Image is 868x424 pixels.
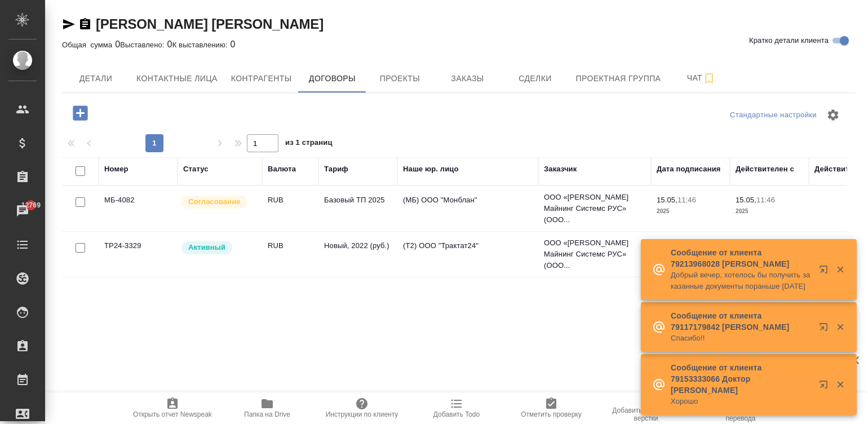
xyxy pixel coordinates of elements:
[69,72,123,86] span: Детали
[671,310,812,333] p: Сообщение от клиента 79117179842 [PERSON_NAME]
[324,164,348,175] div: Тариф
[104,164,129,175] div: Номер
[829,322,852,332] button: Закрыть
[318,189,397,228] td: Базовый ТП 2025
[657,206,724,217] p: 2025
[657,196,677,204] p: 15.05,
[756,196,775,204] p: 11:46
[62,17,76,31] button: Скопировать ссылку для ЯМессенджера
[521,410,581,418] span: Отметить проверку
[736,164,794,175] div: Действителен с
[62,41,115,49] p: Общая сумма
[504,392,599,424] button: Отметить проверку
[3,197,42,225] a: 12769
[188,242,225,253] p: Активный
[285,136,333,152] span: из 1 страниц
[65,101,96,125] button: Добавить договор
[244,410,290,418] span: Папка на Drive
[812,373,839,400] button: Открыть в новой вкладке
[268,164,296,175] div: Валюта
[702,72,716,85] svg: Подписаться
[62,38,856,51] div: 0 0 0
[409,392,504,424] button: Добавить Todo
[671,247,812,270] p: Сообщение от клиента 79213968028 [PERSON_NAME]
[15,200,47,211] span: 12769
[183,164,209,175] div: Статус
[326,410,398,418] span: Инструкции по клиенту
[829,379,852,390] button: Закрыть
[727,107,820,124] div: split button
[749,35,829,46] span: Кратко детали клиента
[657,164,721,175] div: Дата подписания
[671,333,812,344] p: Спасибо!!
[262,189,318,228] td: RUB
[671,270,812,292] p: Добрый вечер, хотелось бы получить заказанные документы пораньше [DATE]
[812,258,839,285] button: Открыть в новой вкладке
[125,392,220,424] button: Открыть отчет Newspeak
[508,72,562,86] span: Сделки
[315,392,409,424] button: Инструкции по клиенту
[397,235,538,274] td: (Т2) ООО "Трактат24"
[99,235,178,274] td: ТР24-3329
[397,189,538,228] td: (МБ) ООО "Монблан"
[575,72,661,86] span: Проектная группа
[318,235,397,274] td: Новый, 2022 (руб.)
[736,196,756,204] p: 15.05,
[120,41,167,49] p: Выставлено:
[433,410,480,418] span: Добавить Todo
[829,264,852,275] button: Закрыть
[820,101,847,129] span: Настроить таблицу
[674,71,728,85] span: Чат
[78,17,92,31] button: Скопировать ссылку
[736,206,803,217] p: 2025
[599,392,693,424] button: Добавить инструкции верстки
[231,72,292,86] span: Контрагенты
[544,192,645,226] p: ООО «[PERSON_NAME] Майнинг Системс РУС» (ООО...
[136,72,218,86] span: Контактные лица
[262,235,318,274] td: RUB
[544,164,577,175] div: Заказчик
[544,237,645,271] p: ООО «[PERSON_NAME] Майнинг Системс РУС» (ООО...
[812,316,839,343] button: Открыть в новой вкладке
[440,72,494,86] span: Заказы
[188,196,241,207] p: Согласование
[605,407,687,422] span: Добавить инструкции верстки
[373,72,427,86] span: Проекты
[671,396,812,407] p: Хорошо
[403,164,459,175] div: Наше юр. лицо
[133,410,212,418] span: Открыть отчет Newspeak
[305,72,359,86] span: Договоры
[220,392,315,424] button: Папка на Drive
[671,362,812,396] p: Сообщение от клиента 79153333066 Доктор [PERSON_NAME]
[172,41,231,49] p: К выставлению:
[96,16,324,32] a: [PERSON_NAME] [PERSON_NAME]
[677,196,696,204] p: 11:46
[99,189,178,228] td: МБ-4082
